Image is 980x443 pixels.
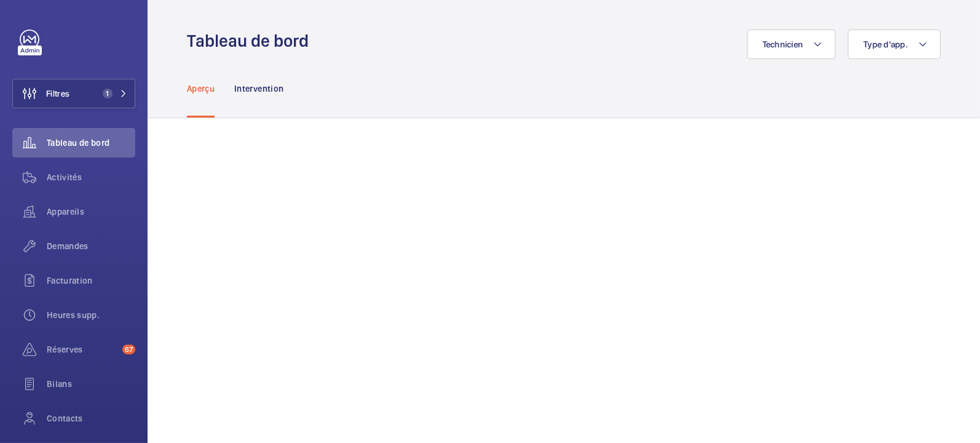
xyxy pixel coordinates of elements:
[47,171,135,183] span: Activités
[848,30,941,59] button: Type d'app.
[47,206,135,218] span: Appareils
[747,30,836,59] button: Technicien
[47,274,135,287] span: Facturation
[47,137,135,149] span: Tableau de bord
[187,30,316,52] h1: Tableau de bord
[103,89,113,98] span: 1
[47,412,135,425] span: Contacts
[47,240,135,252] span: Demandes
[47,309,135,321] span: Heures supp.
[187,82,215,95] p: Aperçu
[234,82,283,95] p: Intervention
[863,39,908,49] span: Type d'app.
[46,87,69,100] span: Filtres
[122,345,135,354] span: 67
[762,39,804,49] span: Technicien
[47,343,117,356] span: Réserves
[12,79,135,108] button: Filtres1
[47,378,135,390] span: Bilans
